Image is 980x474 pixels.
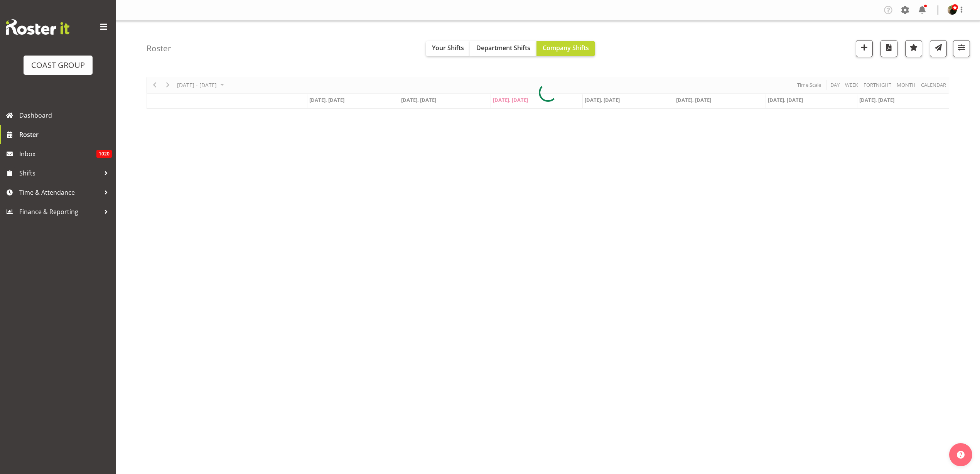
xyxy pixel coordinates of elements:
span: Company Shifts [543,44,589,52]
img: micah-hetrick73ebaf9e9aacd948a3fc464753b70555.png [948,5,957,15]
span: Time & Attendance [19,187,100,198]
button: Send a list of all shifts for the selected filtered period to all rostered employees. [930,40,947,57]
button: Your Shifts [426,41,470,56]
button: Department Shifts [470,41,536,56]
span: 1020 [96,150,112,158]
span: Finance & Reporting [19,206,100,218]
button: Filter Shifts [953,40,970,57]
button: Add a new shift [856,40,873,57]
span: Inbox [19,148,96,160]
span: Roster [19,129,112,140]
span: Shifts [19,167,100,179]
span: Your Shifts [432,44,464,52]
button: Company Shifts [536,41,595,56]
div: COAST GROUP [31,59,85,71]
h4: Roster [147,44,171,53]
img: Rosterit website logo [6,19,69,35]
span: Department Shifts [476,44,530,52]
img: help-xxl-2.png [957,451,965,459]
button: Highlight an important date within the roster. [905,40,922,57]
span: Dashboard [19,110,112,121]
button: Download a PDF of the roster according to the set date range. [880,40,897,57]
